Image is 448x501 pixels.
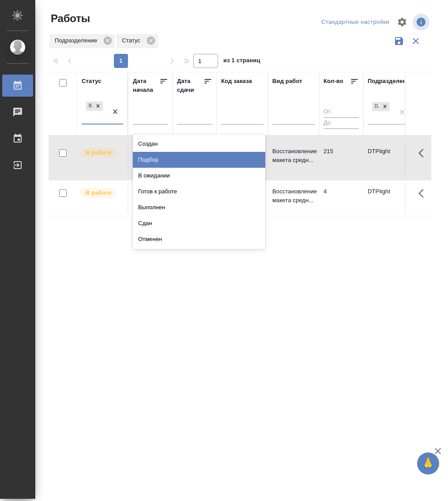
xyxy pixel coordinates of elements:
div: Отменен [133,231,265,247]
td: 215 [319,143,363,173]
div: Подразделение [49,34,115,48]
span: Работы [49,11,90,26]
div: DTPlight [372,102,380,111]
td: DTPlight [363,183,414,214]
td: DTPlight [363,143,414,173]
div: Выполнен [133,200,265,215]
span: 🙏 [421,454,436,473]
div: Дата сдачи [177,77,203,94]
div: DTPlight [371,101,391,112]
input: До [324,117,359,128]
div: Создан [133,136,265,152]
div: Дата начала [133,77,159,94]
button: Здесь прячутся важные кнопки [413,143,434,164]
div: В работе [85,101,104,112]
span: Посмотреть информацию [413,14,431,30]
div: Готов к работе [133,184,265,200]
button: 🙏 [417,452,439,475]
div: Статус [117,34,158,48]
div: split button [319,15,392,29]
div: Сдан [133,215,265,231]
p: Статус [122,36,143,45]
p: В работе [86,148,111,157]
p: Восстановление макета средн... [272,147,315,165]
button: Сохранить фильтры [391,33,407,49]
div: Исполнитель выполняет работу [79,187,123,199]
span: из 1 страниц [223,55,260,68]
p: В работе [86,188,111,197]
div: Код заказа [221,77,252,86]
span: Настроить таблицу [392,11,413,33]
p: Подразделение [55,36,100,45]
p: Восстановление макета средн... [272,187,315,205]
input: От [324,107,359,118]
div: В ожидании [133,168,265,184]
div: Подразделение [368,77,413,86]
div: Статус [82,77,102,86]
button: Сбросить фильтры [407,33,424,49]
div: В работе [86,102,93,111]
div: Исполнитель выполняет работу [79,147,123,159]
div: Вид работ [272,77,302,86]
div: Подбор [133,152,265,168]
td: 4 [319,183,363,214]
div: Кол-во [324,77,343,86]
